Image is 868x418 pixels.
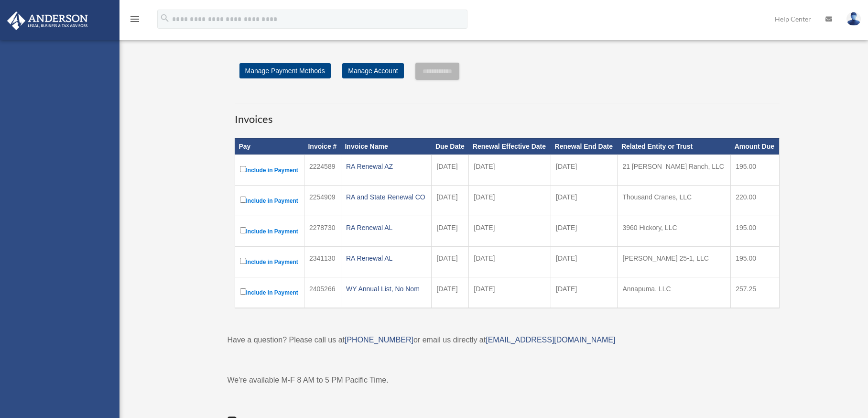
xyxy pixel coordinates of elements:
td: [DATE] [551,216,618,246]
th: Renewal Effective Date [469,138,551,154]
td: [DATE] [469,277,551,308]
i: search [160,13,170,23]
td: 2224589 [304,154,341,185]
td: 195.00 [731,246,779,277]
td: Annapuma, LLC [618,277,731,308]
td: [DATE] [432,185,469,216]
td: 2405266 [304,277,341,308]
label: Include in Payment [240,164,299,176]
td: [DATE] [469,185,551,216]
td: 21 [PERSON_NAME] Ranch, LLC [618,154,731,185]
td: 2278730 [304,216,341,246]
td: 2341130 [304,246,341,277]
a: menu [129,17,141,25]
th: Amount Due [731,138,779,154]
div: RA and State Renewal CO [346,190,427,204]
img: User Pic [846,12,861,26]
div: WY Annual List, No Nom [346,282,427,296]
td: [DATE] [469,216,551,246]
label: Include in Payment [240,286,299,298]
td: [DATE] [432,246,469,277]
label: Include in Payment [240,225,299,237]
td: [DATE] [551,277,618,308]
p: Have a question? Please call us at or email us directly at [228,333,787,347]
a: [EMAIL_ADDRESS][DOMAIN_NAME] [486,336,615,344]
h3: Invoices [235,103,780,127]
div: RA Renewal AL [346,221,427,234]
td: [DATE] [432,216,469,246]
a: [PHONE_NUMBER] [345,336,413,344]
th: Due Date [432,138,469,154]
td: [DATE] [432,277,469,308]
input: Include in Payment [240,288,246,295]
td: 2254909 [304,185,341,216]
td: [DATE] [432,154,469,185]
td: 3960 Hickory, LLC [618,216,731,246]
th: Pay [235,138,304,154]
td: [DATE] [551,154,618,185]
div: RA Renewal AL [346,252,427,265]
td: [DATE] [551,246,618,277]
th: Renewal End Date [551,138,618,154]
th: Invoice Name [341,138,432,154]
div: RA Renewal AZ [346,160,427,173]
td: [PERSON_NAME] 25-1, LLC [618,246,731,277]
input: Include in Payment [240,227,246,233]
td: [DATE] [469,246,551,277]
a: Manage Account [342,63,403,78]
th: Invoice # [304,138,341,154]
input: Include in Payment [240,197,246,203]
td: [DATE] [551,185,618,216]
td: [DATE] [469,154,551,185]
p: We're available M-F 8 AM to 5 PM Pacific Time. [228,374,787,387]
label: Include in Payment [240,195,299,207]
th: Related Entity or Trust [618,138,731,154]
img: Anderson Advisors Platinum Portal [4,11,91,30]
td: 220.00 [731,185,779,216]
a: Manage Payment Methods [239,63,331,78]
td: 257.25 [731,277,779,308]
i: menu [129,13,141,25]
input: Include in Payment [240,258,246,264]
td: 195.00 [731,216,779,246]
input: Include in Payment [240,166,246,172]
td: Thousand Cranes, LLC [618,185,731,216]
label: Include in Payment [240,256,299,268]
td: 195.00 [731,154,779,185]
